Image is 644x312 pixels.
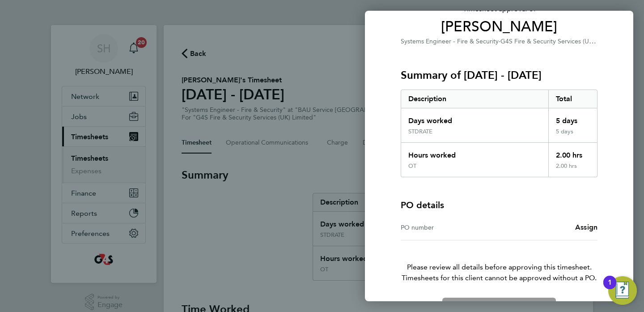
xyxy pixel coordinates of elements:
[408,128,432,135] div: STDRATE
[575,223,597,231] span: Assign
[401,108,548,128] div: Days worked
[408,162,416,170] div: OT
[401,222,499,233] div: PO number
[390,240,608,283] p: Please review all details before approving this timesheet.
[548,108,597,128] div: 5 days
[608,276,637,305] button: Open Resource Center, 1 new notification
[401,143,548,162] div: Hours worked
[390,273,608,283] span: Timesheets for this client cannot be approved without a PO.
[401,68,597,82] h3: Summary of [DATE] - [DATE]
[401,90,548,108] div: Description
[608,282,612,294] div: 1
[548,162,597,177] div: 2.00 hrs
[548,128,597,142] div: 5 days
[548,90,597,108] div: Total
[500,37,618,45] span: G4S Fire & Security Services (UK) Limited
[548,143,597,162] div: 2.00 hrs
[401,199,444,211] h4: PO details
[401,90,597,177] div: Summary of 22 - 28 Sep 2025
[499,38,500,45] span: ·
[401,38,499,45] span: Systems Engineer - Fire & Security
[401,18,597,36] span: [PERSON_NAME]
[575,222,597,233] a: Assign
